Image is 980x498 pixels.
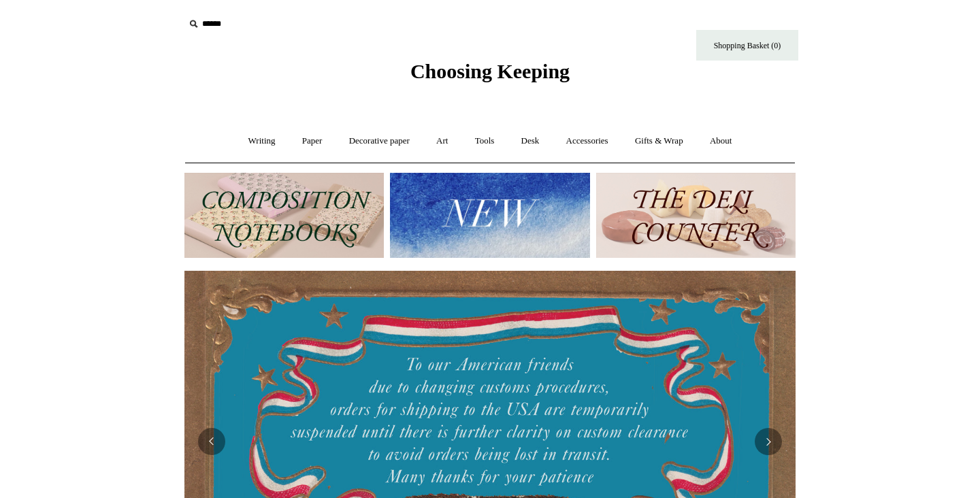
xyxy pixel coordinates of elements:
button: Previous [198,428,225,455]
a: About [698,123,745,159]
a: Gifts & Wrap [623,123,696,159]
a: Decorative paper [337,123,422,159]
img: 202302 Composition ledgers.jpg__PID:69722ee6-fa44-49dd-a067-31375e5d54ec [184,173,384,258]
a: Paper [290,123,335,159]
a: Desk [509,123,552,159]
img: New.jpg__PID:f73bdf93-380a-4a35-bcfe-7823039498e1 [390,173,589,258]
a: Shopping Basket (0) [696,30,798,61]
span: Choosing Keeping [410,60,570,82]
a: Choosing Keeping [410,71,570,80]
a: Writing [236,123,288,159]
img: The Deli Counter [596,173,796,258]
a: Art [424,123,460,159]
a: Accessories [554,123,621,159]
a: Tools [463,123,507,159]
button: Next [755,428,782,455]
